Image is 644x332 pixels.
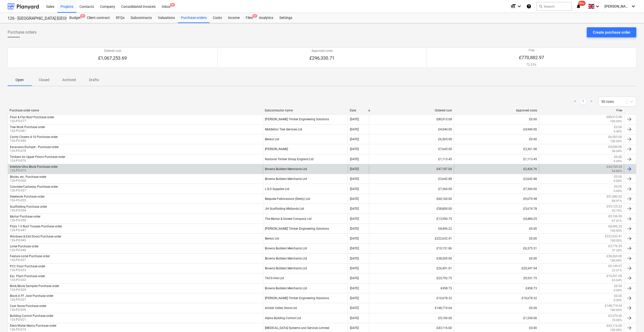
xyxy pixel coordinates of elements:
[614,179,622,183] p: 0.00%
[210,13,225,23] div: Costs
[371,109,452,112] div: Ordered cost
[350,257,359,260] div: [DATE]
[263,274,348,282] div: TACS Hire Ltd
[350,109,367,112] div: Date
[614,298,622,302] p: 0.00%
[614,175,622,179] p: £0.00
[369,204,454,213] div: £58,800.00
[10,254,50,258] div: Feature Lintel Purchase order
[10,288,59,292] p: 126-PO-029
[350,227,359,230] div: [DATE]
[536,2,572,11] button: Search
[10,165,58,169] div: Interlyte Ultra Block Purchase order
[614,284,622,288] p: £0.00
[10,205,47,208] div: Scaffolding Purchase order
[612,268,622,273] p: 23.21%
[369,165,454,173] div: £47,187.00
[88,77,100,83] p: Drafts
[605,234,622,239] p: £222,632.41
[369,214,454,223] div: £13,590.75
[614,129,622,134] p: 0.00%
[10,258,50,262] p: 126-PO-037
[10,198,45,203] p: 126-PO-055
[572,99,578,105] a: Previous page
[454,184,539,193] div: £7,360.00
[263,264,348,273] div: Browns Builders Merchants Ltd
[578,1,586,6] span: 99+
[587,27,636,37] button: Create purchase order
[265,109,346,112] div: Subcontractor name
[263,214,348,223] div: The Mortar & Screed Company Ltd
[607,274,622,278] p: £16,261.00
[454,254,539,263] div: £0.00
[608,224,622,229] p: £8,496.22
[612,199,622,203] p: 84.91%
[541,109,622,112] div: Free
[243,13,256,23] div: Files
[369,264,454,273] div: £26,491.01
[10,238,61,243] p: 126-PO-045
[84,13,113,23] a: Client contract
[608,314,622,318] p: £3,570.00
[612,248,622,253] p: 37.20%
[10,119,54,123] p: 126-PO-077
[10,245,39,248] div: Lintel Purchase order
[454,294,539,302] div: £10,678.32
[10,304,46,308] div: Cast Stone Purchase order
[454,304,539,312] div: £0.00
[576,3,581,9] i: notifications
[263,284,348,293] div: Browns Builders Merchants Ltd
[369,115,454,124] div: £80,915.08
[619,308,644,332] iframe: Chat Widget
[263,304,348,312] div: Amber Valley Stone Ltd
[10,274,45,278] div: Exc. Plant Purchase order
[10,278,45,282] p: 126-PO-032
[454,314,539,322] div: £1,530.00
[66,13,84,23] a: Budget9+
[128,13,155,23] a: Subcontracts
[10,149,59,153] p: 126-PO-078
[454,115,539,124] div: £0.00
[38,77,50,83] p: Closed
[605,304,622,308] p: £148,719.64
[263,234,348,243] div: Bereco Ltd
[10,188,58,193] p: 126-PO-057
[369,304,454,312] div: £148,719.64
[614,288,622,293] p: 0.00%
[263,314,348,322] div: Alpha Building Control Ltd
[80,14,85,18] span: 9+
[243,13,256,23] a: Files9+
[10,215,40,218] div: Mortar Purchase order
[14,77,26,83] p: Open
[155,13,178,23] a: Valuations
[610,308,622,312] p: 100.00%
[350,157,359,161] div: [DATE]
[519,55,544,61] p: £770,882.97
[454,284,539,293] div: £458.73
[10,265,45,268] div: PCC Floor Purchase order
[10,135,58,139] div: Cavity Closers 4-10 Purchase order
[263,165,348,173] div: Browns Builders Merchants Ltd
[350,177,359,181] div: [DATE]
[66,13,84,23] div: Budget
[10,179,46,183] p: 126-PO-068
[519,63,544,67] p: 72.23%
[350,137,359,141] div: [DATE]
[276,13,295,23] div: Settings
[263,115,348,124] div: [PERSON_NAME] Timber Engineering Solutions
[608,264,622,268] p: £6,149.07
[588,99,594,105] a: Next page
[610,229,622,233] p: 100.00%
[539,4,543,8] span: search
[610,258,622,263] p: 100.00%
[350,237,359,240] div: [DATE]
[369,244,454,253] div: £10,151.86
[510,3,516,9] i: format_size
[454,264,539,273] div: £20,341.94
[256,13,276,23] a: Analytics
[263,175,348,183] div: Browns Builders Merchants Ltd
[594,3,600,9] i: keyboard_arrow_down
[607,115,622,119] p: £80,915.08
[10,195,45,198] div: Steelwork Purchase order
